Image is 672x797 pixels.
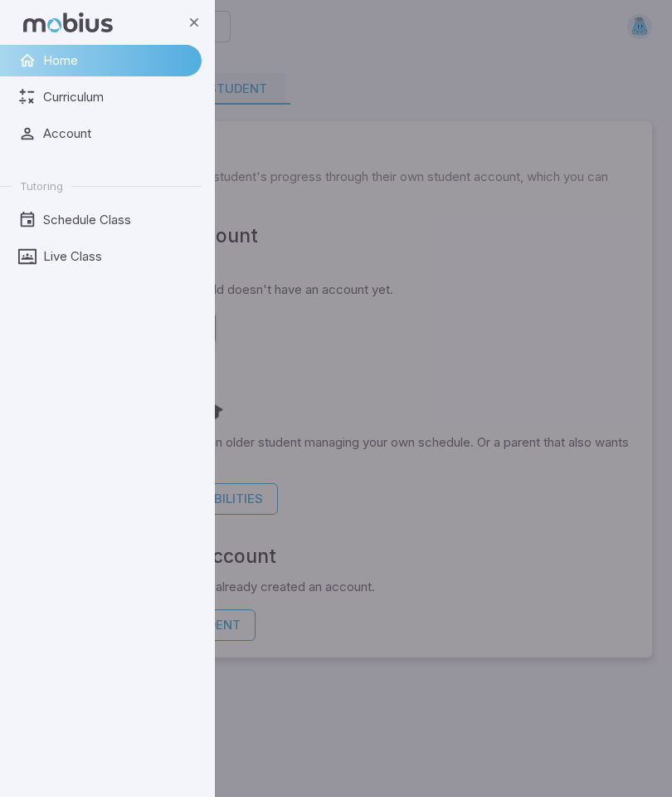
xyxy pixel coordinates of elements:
span: Account [43,125,190,143]
span: Curriculum [43,88,190,106]
span: Tutoring [20,178,63,193]
span: Live Class [43,247,190,266]
span: Schedule Class [43,211,190,229]
span: Home [43,51,190,70]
